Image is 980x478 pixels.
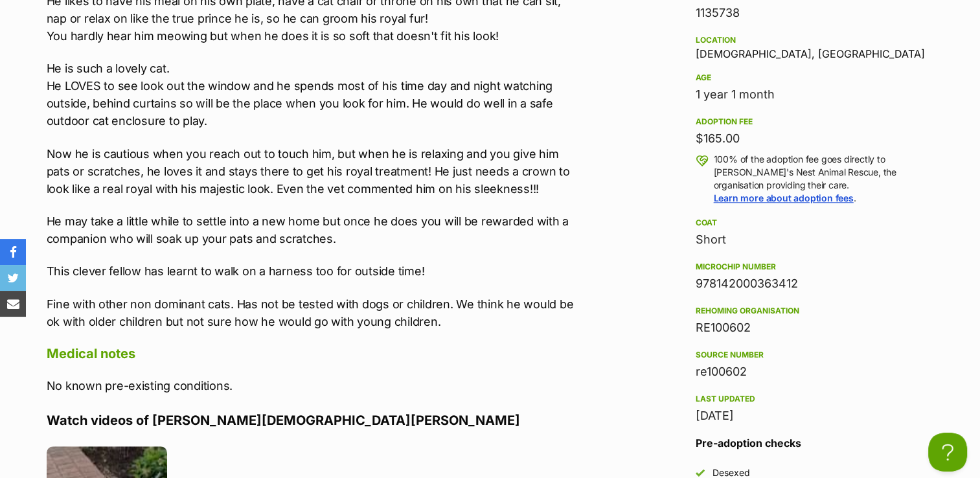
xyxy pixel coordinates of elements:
div: $165.00 [696,130,926,148]
img: Yes [696,468,705,477]
p: 100% of the adoption fee goes directly to [PERSON_NAME]'s Nest Animal Rescue, the organisation pr... [714,153,926,205]
p: He is such a lovely cat. He LOVES to see look out the window and he spends most of his time day a... [47,60,582,130]
p: This clever fellow has learnt to walk on a harness too for outside time! [47,262,582,280]
div: Location [696,35,926,45]
h3: Pre-adoption checks [696,435,926,451]
div: Coat [696,218,926,228]
p: Fine with other non dominant cats. Has not be tested with dogs or children. We think he would be ... [47,295,582,330]
iframe: Help Scout Beacon - Open [928,433,967,472]
p: No known pre-existing conditions. [47,377,582,394]
div: 1 year 1 month [696,85,926,104]
div: Adoption fee [696,117,926,127]
a: Learn more about adoption fees [714,192,854,203]
div: RE100602 [696,319,926,337]
h4: Watch videos of [PERSON_NAME][DEMOGRAPHIC_DATA][PERSON_NAME] [47,412,582,429]
p: Now he is cautious when you reach out to touch him, but when he is relaxing and you give him pats... [47,145,582,198]
div: [DATE] [696,407,926,425]
p: He may take a little while to settle into a new home but once he does you will be rewarded with a... [47,212,582,247]
div: [DEMOGRAPHIC_DATA], [GEOGRAPHIC_DATA] [696,32,926,60]
div: Source number [696,350,926,360]
div: 1135738 [696,4,926,22]
div: Last updated [696,394,926,404]
div: 978142000363412 [696,275,926,293]
div: Microchip number [696,262,926,272]
div: Age [696,73,926,83]
div: re100602 [696,363,926,381]
div: Short [696,231,926,249]
div: Rehoming organisation [696,306,926,316]
h4: Medical notes [47,345,582,362]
